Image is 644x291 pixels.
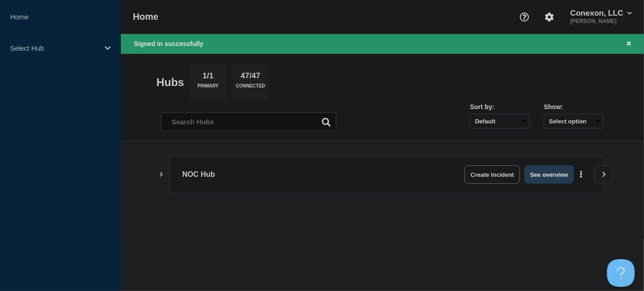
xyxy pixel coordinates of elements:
[197,83,219,93] p: Primary
[594,165,613,184] button: View
[470,114,530,128] select: Sort by
[133,12,159,22] h1: Home
[156,76,184,89] h2: Hubs
[465,165,520,184] button: Create incident
[525,165,573,184] button: See overview
[470,103,530,111] div: Sort by:
[623,39,635,49] button: Close banner
[236,83,265,93] p: Connected
[544,103,604,111] div: Show:
[575,166,587,183] button: More actions
[607,259,635,287] iframe: Help Scout Beacon - Open
[237,71,264,83] p: 47/47
[134,40,203,47] span: Signed in successfully
[182,165,437,184] p: NOC Hub
[161,112,336,131] input: Search Hubs
[199,71,217,83] p: 1/1
[568,9,634,18] button: Conexon, LLC
[515,7,534,27] button: Support
[540,7,559,27] button: Account settings
[568,18,634,24] p: [PERSON_NAME]
[10,44,99,52] p: Select Hub
[544,114,604,128] button: Select option
[159,171,164,178] button: Show Connected Hubs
